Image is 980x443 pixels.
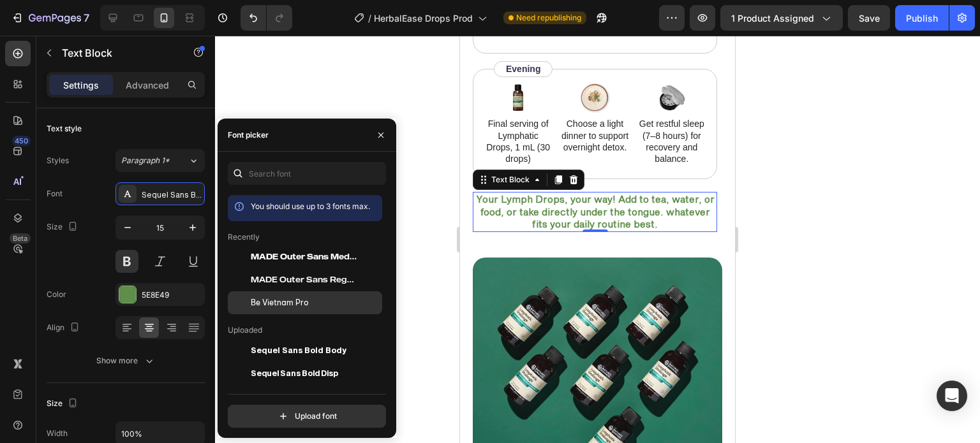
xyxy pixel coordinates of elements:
[251,367,338,379] span: Sequel Sans Bold Disp
[251,344,346,356] span: Sequel Sans Bold Body
[142,289,202,301] div: 5E8E49
[84,10,89,25] p: 7
[859,13,880,24] span: Save
[47,349,205,372] button: Show more
[47,319,82,337] div: Align
[228,129,269,141] div: Font picker
[47,428,68,439] div: Width
[228,231,260,243] p: Recently
[228,162,386,185] input: Search font
[848,5,890,31] button: Save
[251,251,357,263] span: MADE Outer Sans Medium PERSONAL USE
[121,155,170,166] span: Paragraph 1*
[47,188,63,200] div: Font
[115,149,205,172] button: Paragraph 1*
[47,395,80,412] div: Size
[96,354,156,367] div: Show more
[12,136,31,146] div: 450
[241,5,292,31] div: Undo/Redo
[937,381,967,411] div: Open Intercom Messenger
[374,11,473,25] span: HerbalEase Drops Prod
[277,410,337,423] div: Upload font
[62,45,170,61] p: Text Block
[731,11,814,25] span: 1 product assigned
[47,123,82,134] div: Text style
[368,11,371,25] span: /
[5,5,95,31] button: 7
[47,155,69,166] div: Styles
[126,78,169,92] p: Advanced
[228,324,262,336] p: Uploaded
[142,189,202,200] div: Sequel Sans Book Body
[251,274,357,286] span: MADE Outer Sans Regular PERSONAL USE
[228,405,386,428] button: Upload font
[895,5,949,31] button: Publish
[251,201,370,211] span: You should use up to 3 fonts max.
[47,289,66,300] div: Color
[10,233,31,243] div: Beta
[720,5,843,31] button: 1 product assigned
[906,11,938,25] div: Publish
[47,219,80,236] div: Size
[251,297,309,309] span: Be Vietnam Pro
[63,78,99,92] p: Settings
[516,12,581,24] span: Need republishing
[460,36,735,443] iframe: To enrich screen reader interactions, please activate Accessibility in Grammarly extension settings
